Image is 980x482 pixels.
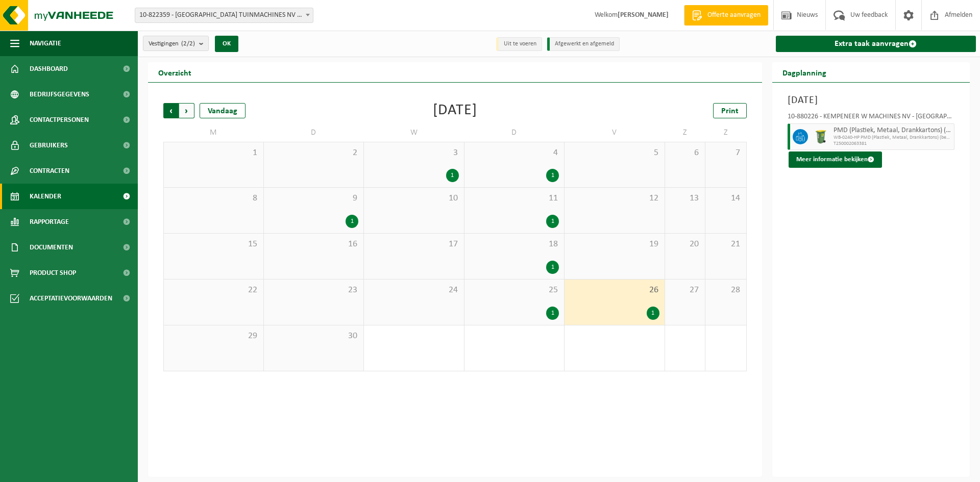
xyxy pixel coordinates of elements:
span: 27 [670,285,700,296]
span: 12 [570,193,659,204]
span: 23 [269,285,359,296]
td: M [163,123,264,142]
h2: Dagplanning [772,62,837,82]
span: Bedrijfsgegevens [30,82,89,107]
span: 3 [369,147,459,159]
a: Extra taak aanvragen [776,36,976,52]
li: Uit te voeren [496,37,542,51]
span: 25 [470,285,559,296]
span: 21 [710,239,741,250]
div: [DATE] [433,103,477,118]
button: OK [215,36,238,52]
span: Documenten [30,235,73,260]
span: PMD (Plastiek, Metaal, Drankkartons) (bedrijven) [834,126,952,135]
span: Offerte aanvragen [705,10,763,20]
span: Acceptatievoorwaarden [30,286,112,311]
td: W [364,123,464,142]
span: Print [721,107,739,115]
a: Offerte aanvragen [684,5,768,26]
span: 26 [570,285,659,296]
h2: Overzicht [148,62,202,82]
span: 24 [369,285,459,296]
span: 28 [710,285,741,296]
span: 7 [710,147,741,159]
span: 10 [369,193,459,204]
div: 1 [546,261,559,274]
span: WB-0240-HP PMD (Plastiek, Metaal, Drankkartons) (bedrijven) [834,135,952,141]
span: 1 [169,147,258,159]
div: 1 [647,307,659,320]
span: Gebruikers [30,133,68,158]
h3: [DATE] [788,93,955,108]
span: 6 [670,147,700,159]
button: Meer informatie bekijken [789,151,882,168]
span: T250002063381 [834,141,952,147]
div: Vandaag [200,103,246,118]
span: 4 [470,147,559,159]
strong: [PERSON_NAME] [618,11,669,19]
span: Vestigingen [149,36,195,52]
div: 1 [346,215,358,228]
span: 17 [369,239,459,250]
span: 15 [169,239,258,250]
count: (2/2) [181,40,195,47]
span: 19 [570,239,659,250]
li: Afgewerkt en afgemeld [547,37,620,51]
span: 30 [269,331,359,342]
span: Contracten [30,158,69,184]
span: 18 [470,239,559,250]
td: Z [705,123,746,142]
span: 9 [269,193,359,204]
div: 1 [546,215,559,228]
span: 2 [269,147,359,159]
span: 10-822359 - KEMPENEER TUINMACHINES NV - ITTERBEEK [135,8,313,23]
td: V [565,123,665,142]
span: 29 [169,331,258,342]
span: Kalender [30,184,61,209]
div: 1 [546,169,559,182]
span: Dashboard [30,56,68,82]
a: Print [713,103,747,118]
span: Vorige [163,103,179,118]
span: Rapportage [30,209,69,235]
span: 8 [169,193,258,204]
td: D [464,123,565,142]
span: 13 [670,193,700,204]
span: Contactpersonen [30,107,89,133]
span: Navigatie [30,31,61,56]
span: 10-822359 - KEMPENEER TUINMACHINES NV - ITTERBEEK [135,8,313,22]
span: 14 [710,193,741,204]
span: Volgende [179,103,194,118]
span: 20 [670,239,700,250]
span: 11 [470,193,559,204]
div: 1 [446,169,459,182]
td: D [264,123,364,142]
span: 16 [269,239,359,250]
div: 10-880226 - KEMPENEER W MACHINES NV - [GEOGRAPHIC_DATA] [788,113,955,123]
div: 1 [546,307,559,320]
img: WB-0240-HPE-GN-50 [813,129,828,144]
td: Z [665,123,706,142]
span: 22 [169,285,258,296]
button: Vestigingen(2/2) [143,36,209,51]
span: Product Shop [30,260,76,286]
span: 5 [570,147,659,159]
